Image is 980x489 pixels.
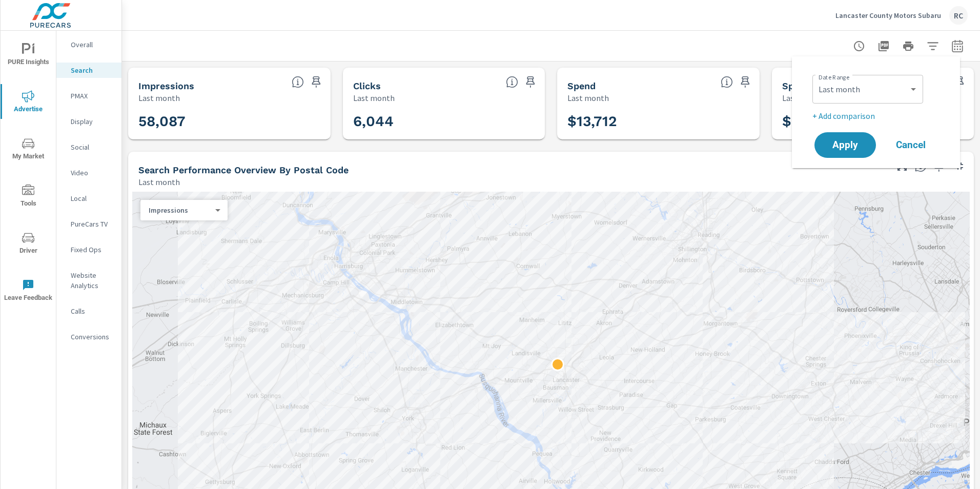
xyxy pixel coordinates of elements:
[782,92,824,104] p: Last month
[71,193,113,203] p: Local
[138,165,349,175] h5: Search Performance Overview By Postal Code
[353,92,395,104] p: Last month
[71,332,113,342] p: Conversions
[522,74,539,90] span: Save this to your personalized report
[567,92,609,104] p: Last month
[890,140,931,150] span: Cancel
[138,92,180,104] p: Last month
[506,76,518,88] span: The number of times an ad was clicked by a consumer.
[825,140,866,150] span: Apply
[56,303,121,319] div: Calls
[880,132,942,158] button: Cancel
[71,39,113,50] p: Overall
[949,6,968,25] div: RC
[56,114,121,129] div: Display
[56,329,121,344] div: Conversions
[140,206,219,215] div: Impressions
[721,76,733,88] span: The amount of money spent on advertising during the period.
[56,63,121,78] div: Search
[835,11,941,20] p: Lancaster County Motors Subaru
[782,113,964,130] h3: $52
[71,168,113,178] p: Video
[56,88,121,104] div: PMAX
[71,91,113,101] p: PMAX
[71,306,113,316] p: Calls
[4,43,53,68] span: PURE Insights
[71,270,113,291] p: Website Analytics
[4,279,53,304] span: Leave Feedback
[138,113,320,130] h3: 58,087
[56,165,121,180] div: Video
[4,185,53,210] span: Tools
[71,65,113,75] p: Search
[308,74,324,90] span: Save this to your personalized report
[782,80,874,91] h5: Spend Per Unit Sold
[56,242,121,257] div: Fixed Ops
[812,110,944,122] p: + Add comparison
[149,206,211,215] p: Impressions
[814,132,876,158] button: Apply
[292,76,304,88] span: The number of times an ad was shown on your behalf.
[567,113,749,130] h3: $13,712
[56,37,121,52] div: Overall
[567,80,596,91] h5: Spend
[873,36,894,56] button: "Export Report to PDF"
[56,268,121,293] div: Website Analytics
[71,116,113,127] p: Display
[737,74,753,90] span: Save this to your personalized report
[4,137,53,162] span: My Market
[898,36,918,56] button: Print Report
[4,232,53,257] span: Driver
[71,244,113,255] p: Fixed Ops
[353,80,381,91] h5: Clicks
[56,139,121,155] div: Social
[1,31,56,314] div: nav menu
[56,191,121,206] div: Local
[71,142,113,152] p: Social
[138,176,180,188] p: Last month
[138,80,194,91] h5: Impressions
[56,216,121,232] div: PureCars TV
[4,90,53,115] span: Advertise
[71,219,113,229] p: PureCars TV
[947,36,968,56] button: Select Date Range
[353,113,535,130] h3: 6,044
